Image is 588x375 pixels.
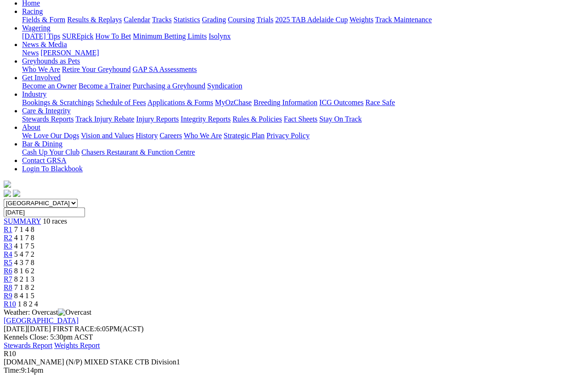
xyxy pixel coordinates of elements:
a: Careers [159,132,182,139]
span: 10 races [43,217,67,225]
a: Privacy Policy [266,132,310,139]
a: R8 [4,283,12,291]
a: Racing [22,7,43,15]
a: Weights [350,16,373,23]
span: 4 1 7 5 [14,242,34,250]
span: 8 1 6 2 [14,267,34,275]
a: Track Injury Rebate [75,115,134,123]
a: Strategic Plan [224,132,265,139]
a: [DATE] Tips [22,32,60,40]
a: Fields & Form [22,16,65,23]
a: Cash Up Your Club [22,148,79,156]
a: Stay On Track [319,115,362,123]
a: Bookings & Scratchings [22,98,94,106]
a: Wagering [22,24,51,32]
a: 2025 TAB Adelaide Cup [275,16,348,23]
a: Fact Sheets [284,115,317,123]
a: Applications & Forms [147,98,213,106]
a: SUREpick [62,32,93,40]
a: ICG Outcomes [319,98,363,106]
a: Bar & Dining [22,140,62,148]
a: About [22,123,40,131]
span: 6:05PM(ACST) [53,325,144,333]
a: Industry [22,90,46,98]
span: Time: [4,366,21,374]
a: Stewards Report [4,341,52,349]
span: FIRST RACE: [53,325,96,333]
a: News & Media [22,40,67,48]
span: R7 [4,275,12,283]
a: GAP SA Assessments [133,65,197,73]
a: [GEOGRAPHIC_DATA] [4,317,79,324]
span: 4 1 7 8 [14,234,34,242]
span: [DATE] [4,325,28,333]
span: SUMMARY [4,217,41,225]
a: Stewards Reports [22,115,73,123]
div: Kennels Close: 5:30pm ACST [4,333,584,341]
a: Schedule of Fees [96,98,146,106]
a: Become a Trainer [79,82,131,90]
a: R9 [4,292,12,300]
div: 9:14pm [4,366,584,375]
a: R3 [4,242,12,250]
span: 8 4 1 5 [14,292,34,300]
a: Vision and Values [81,132,134,139]
a: Get Involved [22,74,61,81]
span: 5 4 7 2 [14,250,34,258]
a: Greyhounds as Pets [22,57,80,65]
a: R10 [4,300,16,308]
a: Care & Integrity [22,107,71,115]
a: Coursing [228,16,255,23]
a: Become an Owner [22,82,77,90]
a: MyOzChase [215,98,252,106]
a: R2 [4,234,12,242]
span: 1 8 2 4 [18,300,38,308]
img: Overcast [58,308,91,317]
a: R4 [4,250,12,258]
a: Contact GRSA [22,156,66,164]
span: Weather: Overcast [4,308,91,316]
span: R10 [4,350,16,358]
span: 7 1 4 8 [14,225,34,233]
a: Trials [256,16,273,23]
a: Tracks [152,16,172,23]
a: News [22,49,39,57]
a: Injury Reports [136,115,179,123]
div: Wagering [22,32,584,40]
span: [DATE] [4,325,51,333]
div: Get Involved [22,82,584,90]
input: Select date [4,208,85,217]
img: facebook.svg [4,190,11,197]
a: R6 [4,267,12,275]
a: How To Bet [96,32,131,40]
a: Track Maintenance [375,16,432,23]
div: News & Media [22,49,584,57]
div: Greyhounds as Pets [22,65,584,74]
a: Breeding Information [254,98,317,106]
a: R5 [4,259,12,266]
div: About [22,132,584,140]
a: Purchasing a Greyhound [133,82,205,90]
a: Minimum Betting Limits [133,32,207,40]
a: Login To Blackbook [22,165,83,173]
a: We Love Our Dogs [22,132,79,139]
a: Integrity Reports [181,115,231,123]
div: Bar & Dining [22,148,584,156]
a: [PERSON_NAME] [40,49,99,57]
div: [DOMAIN_NAME] (N/P) MIXED STAKE CTB Division1 [4,358,584,366]
a: Who We Are [22,65,60,73]
a: Retire Your Greyhound [62,65,131,73]
a: Syndication [207,82,242,90]
div: Industry [22,98,584,107]
a: Statistics [174,16,200,23]
a: Rules & Policies [232,115,282,123]
div: Racing [22,16,584,24]
a: R1 [4,225,12,233]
